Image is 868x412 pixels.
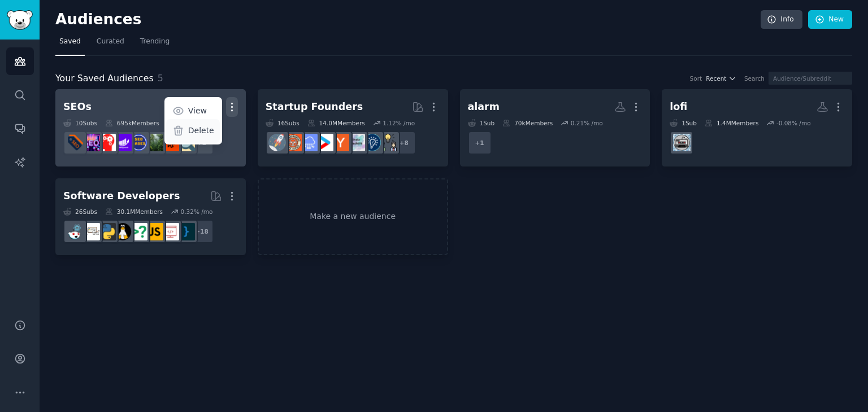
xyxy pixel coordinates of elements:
a: lofi1Sub1.4MMembers-0.08% /moLofiHipHop [662,89,852,166]
img: TechSEO [98,134,116,151]
img: programming [177,223,195,240]
img: SaaS [300,134,318,151]
a: View [166,99,220,123]
a: SEOsViewDelete10Subs695kMembers2.27% /mo+2The_SEOGoogleSearchConsoleLocal_SEOSEO_casesseogrowthTe... [55,89,246,166]
img: seogrowth [114,134,132,151]
div: Search [744,74,765,82]
div: SEOs [63,100,92,114]
img: SEO_Digital_Marketing [83,134,100,151]
div: 0.32 % /mo [180,208,212,216]
img: EntrepreneurRideAlong [284,134,302,151]
img: Local_SEO [146,134,163,151]
span: Recent [706,74,726,82]
div: 16 Sub s [266,119,300,127]
img: ycombinator [332,134,349,151]
div: 70k Members [502,119,553,127]
img: webdev [162,223,179,240]
span: Saved [59,37,81,47]
img: SEO_cases [130,134,147,151]
div: alarm [468,100,500,114]
div: 0.21 % /mo [571,119,603,127]
div: Startup Founders [266,100,363,114]
img: Entrepreneurship [363,134,381,151]
a: Trending [136,33,173,56]
img: GummySearch logo [7,10,33,30]
div: 30.1M Members [105,208,163,216]
img: cscareerquestions [130,223,147,240]
span: Curated [97,37,124,47]
div: -0.08 % /mo [776,119,811,127]
span: 5 [158,73,163,84]
a: Startup Founders16Subs14.0MMembers1.12% /mo+8growmybusinessEntrepreneurshipindiehackersycombinato... [258,89,448,166]
div: Software Developers [63,189,180,203]
p: Delete [188,125,214,137]
img: startup [316,134,333,151]
p: View [188,105,207,117]
a: Make a new audience [258,178,448,256]
img: javascript [146,223,163,240]
div: 1.12 % /mo [383,119,415,127]
a: Saved [55,33,85,56]
div: + 18 [190,220,214,243]
div: Sort [690,74,702,82]
div: 10 Sub s [63,119,97,127]
div: 1 Sub [468,119,495,127]
img: bigseo [67,134,84,151]
div: 14.0M Members [307,119,365,127]
span: Trending [140,37,170,47]
div: 26 Sub s [63,208,97,216]
div: 1.4M Members [705,119,758,127]
span: Your Saved Audiences [55,72,154,86]
div: + 8 [392,131,416,155]
button: Recent [706,74,736,82]
a: Curated [93,33,128,56]
img: learnpython [83,223,100,240]
div: 1 Sub [670,119,697,127]
a: New [808,10,852,29]
a: alarm1Sub70kMembers0.21% /mo+1 [460,89,650,166]
img: LofiHipHop [673,134,691,151]
img: growmybusiness [379,134,397,151]
a: Software Developers26Subs30.1MMembers0.32% /mo+18programmingwebdevjavascriptcscareerquestionslinu... [55,178,246,256]
h2: Audiences [55,11,761,29]
a: Info [761,10,802,29]
img: Python [98,223,116,240]
img: indiehackers [348,134,365,151]
div: lofi [670,100,687,114]
img: startups [268,134,286,151]
input: Audience/Subreddit [769,72,852,85]
img: linux [114,223,132,240]
div: + 1 [468,131,492,155]
img: reactjs [67,223,84,240]
div: 695k Members [105,119,159,127]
